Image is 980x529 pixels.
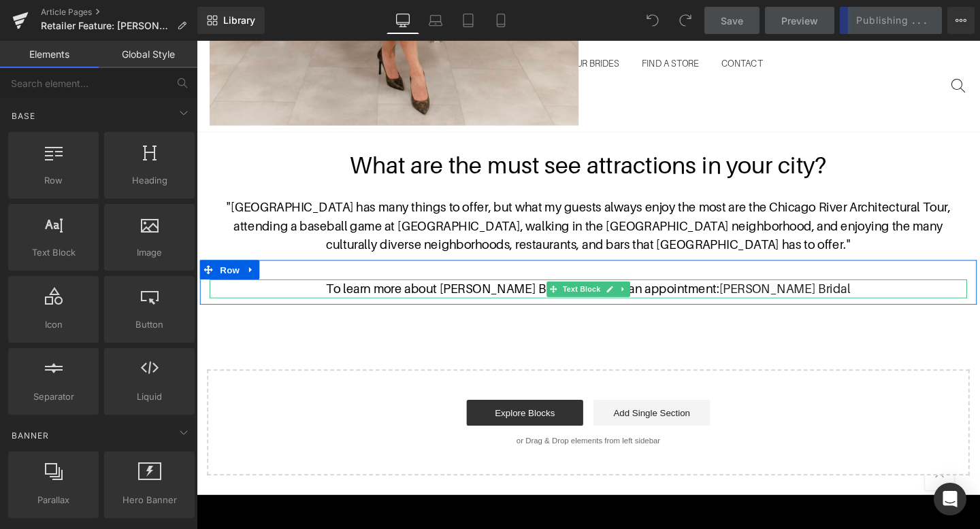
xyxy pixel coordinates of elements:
[639,7,666,34] button: Undo
[14,116,810,146] h1: What are the must see attractions in your city?
[284,377,406,405] a: Explore Blocks
[223,14,255,27] span: Library
[14,165,810,224] p: "[GEOGRAPHIC_DATA] has many things to offer, but what my guests always enjoy the most are the Chi...
[485,7,517,34] a: Mobile
[197,7,265,34] a: New Library
[781,14,818,28] span: Preview
[41,20,171,31] span: Retailer Feature: [PERSON_NAME] Bridal
[10,429,50,442] span: Banner
[41,7,197,18] a: Article Pages
[108,493,191,507] span: Hero Banner
[10,109,37,122] span: Base
[387,7,419,34] a: Desktop
[12,318,95,332] span: Icon
[549,253,687,268] a: [PERSON_NAME] Bridal
[442,253,456,269] a: Expand / Collapse
[108,245,191,260] span: Image
[382,253,427,269] span: Text Block
[12,493,95,507] span: Parallax
[12,173,95,188] span: Row
[672,7,699,34] button: Redo
[108,173,191,188] span: Heading
[419,7,452,34] a: Laptop
[48,231,66,251] a: Expand / Collapse
[99,41,197,68] a: Global Style
[947,7,975,34] button: More
[934,483,966,515] div: Open Intercom Messenger
[765,7,834,34] a: Preview
[417,377,540,405] a: Add Single Section
[108,318,191,332] span: Button
[21,231,48,251] span: Row
[452,7,485,34] a: Tablet
[12,245,95,260] span: Text Block
[12,390,95,404] span: Separator
[721,14,743,28] span: Save
[33,415,791,425] p: or Drag & Drop elements from left sidebar
[108,390,191,404] span: Liquid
